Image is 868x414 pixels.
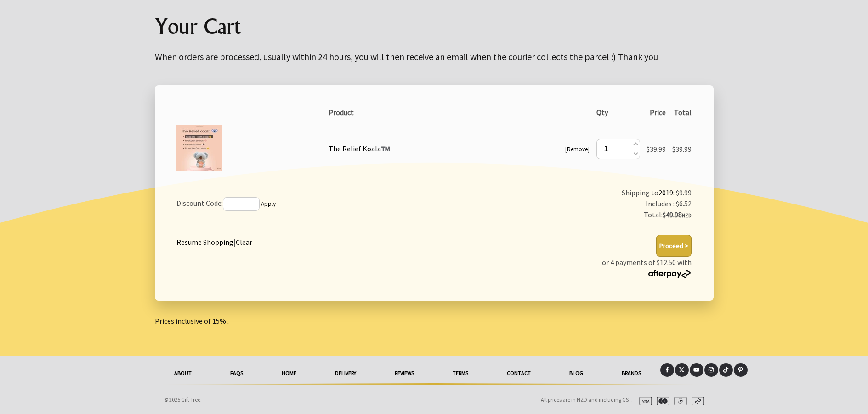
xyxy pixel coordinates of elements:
[660,363,674,377] a: Facebook
[155,14,714,38] h1: Your Cart
[643,121,669,176] td: $39.99
[211,363,262,383] a: FAQs
[479,198,692,209] div: Includes : $6.52
[719,363,733,377] a: Tiktok
[541,396,633,403] span: All prices are in NZD and including GST.
[164,396,202,403] span: © 2025 Gift Tree.
[433,363,488,383] a: Terms
[647,270,692,278] img: Afterpay
[176,235,252,248] div: |
[734,363,748,377] a: Pinterest
[155,51,658,62] big: When orders are processed, usually within 24 hours, you will then receive an email when the couri...
[670,397,687,405] img: paypal.svg
[602,363,660,383] a: Brands
[690,363,703,377] a: Youtube
[223,197,260,211] input: If you have a discount code, enter it here and press 'Apply'.
[643,104,669,121] th: Price
[658,188,673,197] a: 2019
[316,363,375,383] a: delivery
[602,257,692,279] p: or 4 payments of $12.50 with
[261,200,276,208] a: Apply
[567,145,588,153] a: Remove
[682,212,692,219] span: NZD
[479,209,692,221] div: Total:
[375,363,433,383] a: reviews
[550,363,602,383] a: Blog
[173,184,477,224] td: Discount Code:
[325,104,593,121] th: Product
[262,363,316,383] a: HOME
[688,397,704,405] img: afterpay.svg
[488,363,550,383] a: Contact
[593,104,643,121] th: Qty
[155,315,714,326] p: Prices inclusive of 15% .
[236,237,252,247] a: Clear
[663,210,692,219] strong: $49.98
[704,363,718,377] a: Instagram
[669,104,695,121] th: Total
[329,144,390,153] a: The Relief Koala™️
[656,235,692,257] button: Proceed >
[635,397,652,405] img: visa.svg
[565,145,590,153] small: [ ]
[669,121,695,176] td: $39.99
[155,363,211,383] a: About
[653,397,669,405] img: mastercard.svg
[476,184,695,224] td: Shipping to : $9.99
[176,237,233,247] a: Resume Shopping
[675,363,689,377] a: X (Twitter)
